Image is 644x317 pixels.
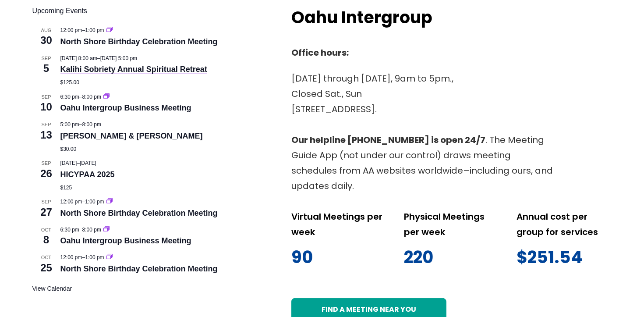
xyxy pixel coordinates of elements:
[85,199,104,205] span: 1:00 pm
[60,209,218,218] a: North Shore Birthday Celebration Meeting
[32,121,60,128] span: Sep
[106,254,113,260] a: Event series: North Shore Birthday Celebration Meeting
[106,27,113,33] a: Event series: North Shore Birthday Celebration Meeting
[32,205,60,220] span: 27
[32,160,60,167] span: Sep
[60,103,191,113] a: Oahu Intergroup Business Meeting
[404,209,499,240] p: Physical Meetings per week
[404,243,499,272] p: 220
[32,254,60,261] span: Oct
[60,79,79,85] span: $125.00
[60,185,72,191] span: $125
[517,209,612,240] p: Annual cost per group for services
[60,227,79,233] span: 6:30 pm
[60,227,103,233] time: –
[32,100,60,114] span: 10
[32,226,60,234] span: Oct
[80,160,96,166] span: [DATE]
[60,199,106,205] time: –
[60,121,79,128] span: 5:00 pm
[32,260,60,275] span: 25
[85,254,104,260] span: 1:00 pm
[60,236,191,246] a: Oahu Intergroup Business Meeting
[82,227,101,233] span: 8:00 pm
[60,199,82,205] span: 12:00 pm
[32,33,60,48] span: 30
[32,232,60,247] span: 8
[32,128,60,142] span: 13
[60,254,82,260] span: 12:00 pm
[60,65,207,74] a: Kalihi Sobriety Annual Spiritual Retreat
[32,285,72,292] a: View Calendar
[60,121,101,128] time: –
[60,132,203,141] a: [PERSON_NAME] & [PERSON_NAME]
[60,27,106,33] time: –
[291,134,485,146] strong: Our helpline [PHONE_NUMBER] is open 24/7
[60,55,97,61] span: [DATE] 8:00 am
[60,94,103,100] time: –
[103,227,110,233] a: Event series: Oahu Intergroup Business Meeting
[291,209,386,240] p: Virtual Meetings per week
[60,160,77,166] span: [DATE]
[32,61,60,76] span: 5
[60,37,218,46] a: North Shore Birthday Celebration Meeting
[60,264,218,274] a: North Shore Birthday Celebration Meeting
[291,71,554,194] p: [DATE] through [DATE], 9am to 5pm., Closed Sat., Sun [STREET_ADDRESS]. . The Meeting Guide App (n...
[60,55,138,61] time: –
[291,46,349,59] strong: Office hours:
[85,27,104,33] span: 1:00 pm
[291,6,502,30] h2: Oahu Intergroup
[60,170,115,179] a: HICYPAA 2025
[32,27,60,34] span: Aug
[82,94,101,100] span: 8:00 pm
[291,243,386,272] p: 90
[60,146,77,152] span: $30.00
[517,243,612,272] p: $251.54
[32,93,60,101] span: Sep
[32,198,60,206] span: Sep
[82,121,101,128] span: 8:00 pm
[103,94,110,100] a: Event series: Oahu Intergroup Business Meeting
[106,199,113,205] a: Event series: North Shore Birthday Celebration Meeting
[32,55,60,62] span: Sep
[32,166,60,181] span: 26
[60,94,79,100] span: 6:30 pm
[100,55,137,61] span: [DATE] 5:00 pm
[60,254,106,260] time: –
[32,6,274,16] h2: Upcoming Events
[60,160,96,166] time: –
[60,27,82,33] span: 12:00 pm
